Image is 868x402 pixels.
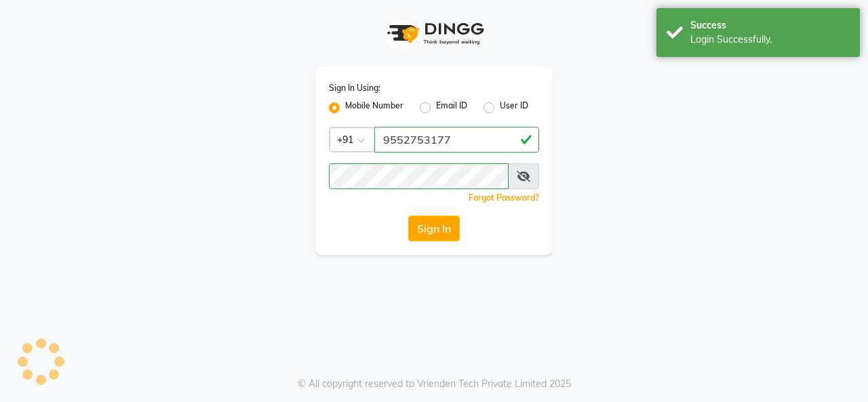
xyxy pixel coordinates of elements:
label: Mobile Number [345,100,403,116]
div: Success [690,18,850,33]
button: Sign In [408,216,460,241]
a: Forgot Password? [469,193,539,203]
input: Username [374,127,539,153]
label: Sign In Using: [329,82,380,94]
label: User ID [500,100,528,116]
input: Username [329,163,509,189]
label: Email ID [436,100,467,116]
div: Login Successfully. [690,33,850,47]
img: logo1.svg [380,14,488,54]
